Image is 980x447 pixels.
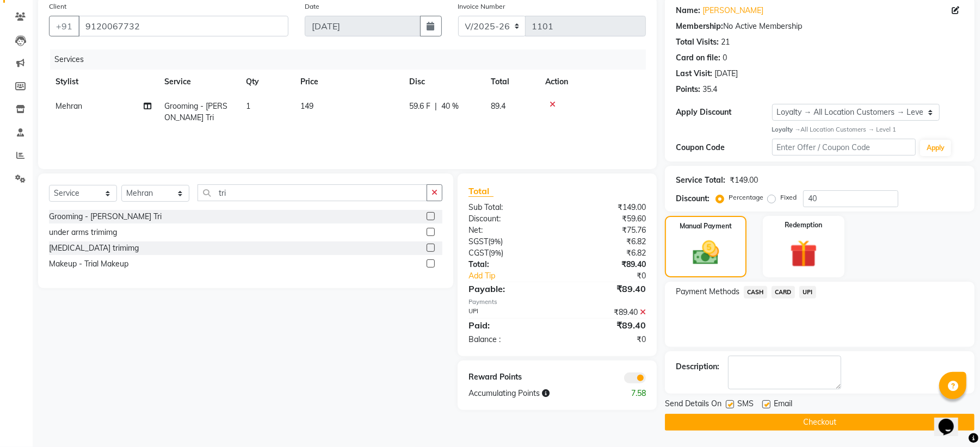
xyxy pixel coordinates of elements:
img: _cash.svg [685,238,728,268]
span: 9% [491,249,501,257]
div: Total: [460,259,557,270]
input: Search or Scan [198,184,427,201]
span: Payment Methods [676,286,739,297]
span: Total [469,185,494,197]
div: Balance : [460,334,557,345]
div: UPI [460,307,557,318]
div: Makeup - Trial Makeup [49,258,128,270]
span: Send Details On [665,398,722,412]
div: Membership: [676,21,723,32]
input: Search by Name/Mobile/Email/Code [78,16,288,36]
button: Checkout [665,414,975,431]
div: Services [50,49,654,70]
label: Manual Payment [680,221,732,231]
img: _gift.svg [781,237,826,271]
span: CASH [744,286,767,299]
label: Percentage [729,193,763,202]
span: | [435,101,437,112]
label: Redemption [785,220,822,230]
span: 9% [490,237,501,246]
div: Payable: [460,282,557,295]
div: Last Visit: [676,68,712,79]
th: Service [158,70,239,94]
div: [DATE] [714,68,738,79]
button: +91 [49,16,79,36]
label: Fixed [780,193,797,202]
th: Total [484,70,539,94]
div: ₹149.00 [730,175,758,186]
div: [MEDICAL_DATA] trimimg [49,243,139,254]
div: Net: [460,225,557,236]
div: Name: [676,5,700,16]
div: 7.58 [606,388,654,399]
div: No Active Membership [676,21,964,32]
div: Reward Points [460,371,557,383]
th: Disc [403,70,484,94]
div: 0 [723,52,727,64]
div: 21 [721,36,730,48]
a: Add Tip [460,270,574,282]
div: ₹6.82 [557,247,654,259]
span: 149 [300,101,313,111]
div: under arms trimimg [49,227,117,238]
div: Paid: [460,319,557,332]
th: Stylist [49,70,158,94]
div: Points: [676,84,700,95]
div: Coupon Code [676,142,772,153]
div: ₹89.40 [557,282,654,295]
div: Accumulating Points [460,388,606,399]
span: Email [774,398,792,412]
span: 1 [246,101,250,111]
th: Price [294,70,403,94]
span: CGST [469,248,489,258]
input: Enter Offer / Coupon Code [772,139,916,156]
span: Grooming - [PERSON_NAME] Tri [164,101,227,122]
div: Apply Discount [676,107,772,118]
div: ₹0 [557,334,654,345]
div: ₹89.40 [557,307,654,318]
div: ₹59.60 [557,213,654,225]
iframe: chat widget [934,403,969,436]
div: ₹6.82 [557,236,654,247]
th: Qty [239,70,294,94]
div: Card on file: [676,52,720,64]
span: SGST [469,237,488,246]
span: 59.6 F [409,101,430,112]
span: CARD [772,286,795,299]
div: Discount: [460,213,557,225]
span: Mehran [56,101,82,111]
div: ( ) [460,236,557,247]
div: ₹75.76 [557,225,654,236]
div: Total Visits: [676,36,719,48]
a: [PERSON_NAME] [702,5,763,16]
label: Client [49,2,66,11]
div: 35.4 [702,84,717,95]
div: Description: [676,361,719,372]
label: Date [305,2,319,11]
span: 89.4 [491,101,506,111]
div: ₹89.40 [557,259,654,270]
th: Action [539,70,646,94]
span: SMS [737,398,754,412]
div: Discount: [676,193,710,204]
button: Apply [920,140,951,156]
div: ₹89.40 [557,319,654,332]
span: UPI [799,286,816,299]
div: Grooming - [PERSON_NAME] Tri [49,211,162,222]
div: Sub Total: [460,202,557,213]
strong: Loyalty → [772,126,801,133]
div: Payments [469,297,646,307]
div: ₹149.00 [557,202,654,213]
div: All Location Customers → Level 1 [772,125,964,134]
div: Service Total: [676,175,725,186]
label: Invoice Number [458,2,506,11]
div: ( ) [460,247,557,259]
span: 40 % [441,101,459,112]
div: ₹0 [574,270,654,282]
